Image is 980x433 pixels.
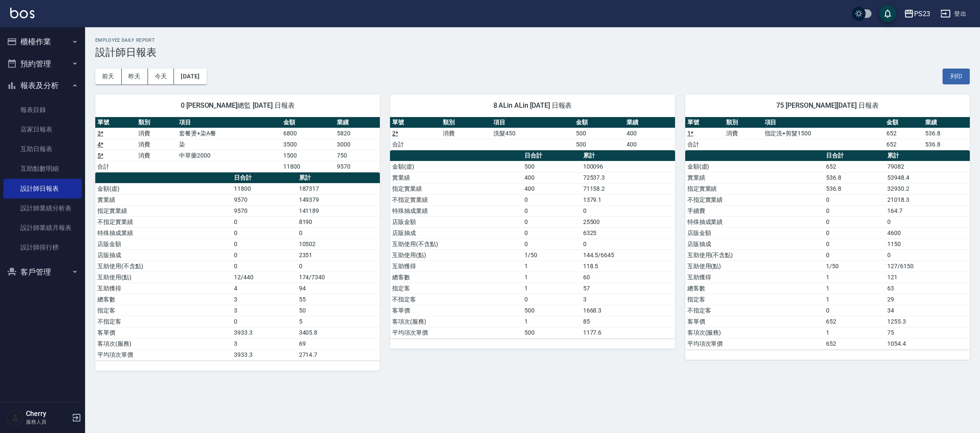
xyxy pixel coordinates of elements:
[685,261,824,272] td: 互助使用(點)
[522,227,581,238] td: 0
[297,283,380,294] td: 94
[824,238,885,249] td: 0
[522,238,581,249] td: 0
[885,216,970,227] td: 0
[581,261,675,272] td: 118.5
[522,294,581,305] td: 0
[232,261,296,272] td: 0
[824,194,885,205] td: 0
[522,216,581,227] td: 0
[390,261,522,272] td: 互助獲得
[390,316,522,327] td: 客項次(服務)
[95,46,970,58] h3: 設計師日報表
[297,327,380,338] td: 3405.8
[3,179,82,198] a: 設計師日報表
[95,238,232,249] td: 店販金額
[232,316,296,327] td: 0
[685,305,824,316] td: 不指定客
[335,161,380,172] td: 9570
[95,283,232,294] td: 互助獲得
[95,227,232,238] td: 特殊抽成業績
[581,316,675,327] td: 85
[26,410,69,418] h5: Cherry
[581,205,675,216] td: 0
[297,305,380,316] td: 50
[581,172,675,183] td: 72537.3
[685,150,970,350] table: a dense table
[232,194,296,205] td: 9570
[297,261,380,272] td: 0
[136,128,177,139] td: 消費
[885,150,970,161] th: 累計
[3,53,82,75] button: 預約管理
[885,249,970,261] td: 0
[95,261,232,272] td: 互助使用(不含點)
[885,283,970,294] td: 63
[390,327,522,338] td: 平均項次單價
[297,338,380,349] td: 69
[105,101,370,110] span: 0 [PERSON_NAME]總監 [DATE] 日報表
[885,272,970,283] td: 121
[390,305,522,316] td: 客單價
[232,227,296,238] td: 0
[3,31,82,53] button: 櫃檯作業
[685,249,824,261] td: 互助使用(不含點)
[95,172,380,361] table: a dense table
[335,117,380,128] th: 業績
[522,261,581,272] td: 1
[824,338,885,349] td: 652
[824,183,885,194] td: 536.8
[441,117,491,128] th: 類別
[522,161,581,172] td: 500
[522,327,581,338] td: 500
[914,9,930,19] div: PS23
[232,249,296,261] td: 0
[297,227,380,238] td: 0
[95,117,136,128] th: 單號
[390,161,522,172] td: 金額(虛)
[95,249,232,261] td: 店販抽成
[885,227,970,238] td: 4600
[824,305,885,316] td: 0
[763,117,885,128] th: 項目
[624,139,675,150] td: 400
[3,75,82,97] button: 報表及分析
[685,272,824,283] td: 互助獲得
[581,294,675,305] td: 3
[824,150,885,161] th: 日合計
[581,194,675,205] td: 1379.1
[885,194,970,205] td: 21018.3
[581,272,675,283] td: 60
[581,161,675,172] td: 100096
[685,161,824,172] td: 金額(虛)
[281,150,335,161] td: 1500
[885,205,970,216] td: 164.7
[390,294,522,305] td: 不指定客
[297,172,380,184] th: 累計
[232,349,296,360] td: 3933.3
[390,117,441,128] th: 單號
[3,120,82,139] a: 店家日報表
[885,338,970,349] td: 1054.4
[232,183,296,194] td: 11800
[522,194,581,205] td: 0
[884,139,923,150] td: 652
[522,150,581,161] th: 日合計
[685,227,824,238] td: 店販金額
[148,69,174,84] button: 今天
[522,205,581,216] td: 0
[95,216,232,227] td: 不指定實業績
[879,5,896,22] button: save
[695,101,960,110] span: 75 [PERSON_NAME][DATE] 日報表
[390,139,441,150] td: 合計
[3,139,82,159] a: 互助日報表
[3,261,82,283] button: 客戶管理
[685,194,824,205] td: 不指定實業績
[685,205,824,216] td: 手續費
[885,305,970,316] td: 34
[177,128,281,139] td: 套餐燙+染A餐
[10,8,34,18] img: Logo
[885,238,970,249] td: 1150
[95,316,232,327] td: 不指定客
[923,139,970,150] td: 536.8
